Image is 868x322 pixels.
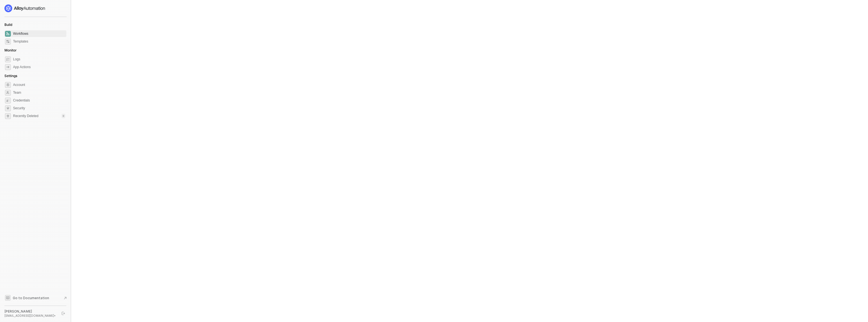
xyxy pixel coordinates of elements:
span: Team [13,89,65,96]
span: Account [13,81,65,88]
span: Build [4,23,12,27]
a: logo [4,4,66,12]
span: Credentials [13,97,65,104]
span: Workflows [13,30,65,37]
span: team [5,90,11,96]
div: [EMAIL_ADDRESS][DOMAIN_NAME] • [4,314,57,318]
img: logo [4,4,46,12]
span: Recently Deleted [13,114,38,118]
span: security [5,105,11,111]
span: Security [13,105,65,112]
div: App Actions [13,65,31,70]
a: Knowledge Base [4,294,67,301]
span: credentials [5,98,11,103]
span: icon-logs [5,56,11,62]
span: Monitor [4,48,17,52]
div: 0 [62,114,65,118]
span: Go to Documentation [13,296,49,300]
span: icon-app-actions [5,64,11,70]
span: documentation [5,295,11,301]
span: logout [62,312,65,315]
span: Templates [13,38,65,45]
span: Logs [13,56,65,63]
span: Settings [4,74,17,78]
span: marketplace [5,39,11,44]
span: dashboard [5,31,11,37]
span: settings [5,113,11,119]
span: document-arrow [62,295,68,301]
div: [PERSON_NAME] [4,309,57,314]
span: settings [5,82,11,88]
